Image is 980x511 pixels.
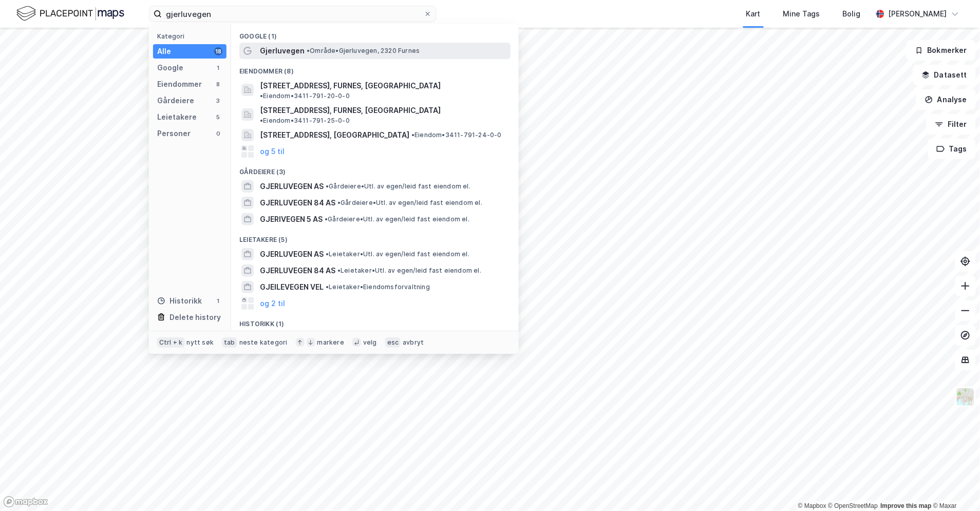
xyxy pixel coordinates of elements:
[956,387,975,407] img: Z
[828,502,878,509] a: OpenStreetMap
[214,64,222,72] div: 1
[326,250,469,258] span: Leietaker • Utl. av egen/leid fast eiendom el.
[929,462,980,511] div: Kontrollprogram for chat
[214,47,222,55] div: 18
[927,114,976,135] button: Filter
[214,97,222,105] div: 3
[843,8,861,20] div: Bolig
[187,338,214,347] div: nytt søk
[337,267,341,274] span: •
[260,129,409,141] span: [STREET_ADDRESS], [GEOGRAPHIC_DATA]
[3,496,48,508] a: Mapbox homepage
[231,160,519,178] div: Gårdeiere (3)
[157,337,185,348] div: Ctrl + k
[913,65,976,85] button: Datasett
[222,337,237,348] div: tab
[260,92,350,100] span: Eiendom • 3411-791-20-0-0
[162,6,424,22] input: Søk på adresse, matrikkel, gårdeiere, leietakere eller personer
[260,80,441,92] span: [STREET_ADDRESS], FURNES, [GEOGRAPHIC_DATA]
[326,182,470,191] span: Gårdeiere • Utl. av egen/leid fast eiendom el.
[307,47,420,55] span: Område • Gjerluvegen, 2320 Furnes
[363,338,377,347] div: velg
[928,139,976,159] button: Tags
[260,145,285,158] button: og 5 til
[214,129,222,138] div: 0
[325,215,469,223] span: Gårdeiere • Utl. av egen/leid fast eiendom el.
[157,295,202,307] div: Historikk
[260,248,324,260] span: GJERLUVEGEN AS
[929,462,980,511] iframe: Chat Widget
[157,94,194,107] div: Gårdeiere
[411,131,502,139] span: Eiendom • 3411-791-24-0-0
[260,213,323,225] span: GJERIVEGEN 5 AS
[325,215,328,223] span: •
[157,111,197,123] div: Leietakere
[746,8,761,20] div: Kart
[260,281,324,293] span: GJEILEVEGEN VEL
[169,311,221,324] div: Delete history
[157,127,191,140] div: Personer
[337,267,481,275] span: Leietaker • Utl. av egen/leid fast eiendom el.
[385,337,401,348] div: esc
[231,312,519,330] div: Historikk (1)
[260,117,350,125] span: Eiendom • 3411-791-25-0-0
[798,502,826,509] a: Mapbox
[157,78,202,90] div: Eiendommer
[907,40,976,61] button: Bokmerker
[260,264,335,277] span: GJERLUVEGEN 84 AS
[231,24,519,43] div: Google (1)
[157,45,171,58] div: Alle
[260,45,305,57] span: Gjerluvegen
[260,117,263,124] span: •
[916,89,976,110] button: Analyse
[157,62,183,74] div: Google
[411,131,414,139] span: •
[157,32,227,40] div: Kategori
[326,283,430,291] span: Leietaker • Eiendomsforvaltning
[260,180,324,193] span: GJERLUVEGEN AS
[337,199,482,207] span: Gårdeiere • Utl. av egen/leid fast eiendom el.
[231,228,519,246] div: Leietakere (5)
[317,338,344,347] div: markere
[231,59,519,78] div: Eiendommer (8)
[260,197,335,209] span: GJERLUVEGEN 84 AS
[260,92,263,100] span: •
[889,8,947,20] div: [PERSON_NAME]
[214,80,222,88] div: 8
[260,297,285,310] button: og 2 til
[16,5,124,23] img: logo.f888ab2527a4732fd821a326f86c7f29.svg
[403,338,424,347] div: avbryt
[326,283,329,291] span: •
[307,47,310,54] span: •
[783,8,820,20] div: Mine Tags
[214,297,222,305] div: 1
[326,250,329,258] span: •
[337,199,341,206] span: •
[239,338,288,347] div: neste kategori
[326,182,329,190] span: •
[260,104,441,117] span: [STREET_ADDRESS], FURNES, [GEOGRAPHIC_DATA]
[881,502,932,509] a: Improve this map
[214,113,222,121] div: 5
